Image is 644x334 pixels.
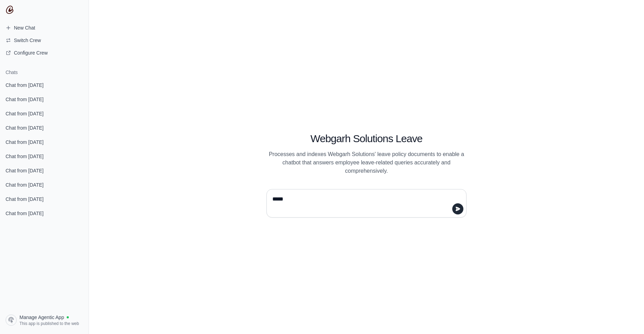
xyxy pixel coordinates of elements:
a: Manage Agentic App This app is published to the web [3,312,86,328]
a: Configure Crew [3,47,86,58]
span: Chat from [DATE] [6,196,43,203]
a: Chat from [DATE] [3,193,86,205]
a: Chat from [DATE] [3,121,86,134]
span: Chat from [DATE] [6,82,43,89]
span: Switch Crew [14,37,41,44]
span: Chat from [DATE] [6,124,43,131]
p: Processes and indexes Webgarh Solutions' leave policy documents to enable a chatbot that answers ... [266,150,467,175]
a: Chat from [DATE] [3,178,86,191]
span: This app is published to the web [19,321,79,326]
span: Chat from [DATE] [6,96,43,103]
span: Chat from [DATE] [6,167,43,174]
a: Chat from [DATE] [3,207,86,220]
span: New Chat [14,24,35,31]
span: Configure Crew [14,49,48,56]
a: New Chat [3,22,86,33]
span: Chat from [DATE] [6,210,43,217]
a: Chat from [DATE] [3,107,86,120]
span: Chat from [DATE] [6,110,43,117]
img: CrewAI Logo [6,6,14,14]
button: Switch Crew [3,35,86,46]
span: Chat from [DATE] [6,139,43,146]
a: Chat from [DATE] [3,79,86,91]
span: Chat from [DATE] [6,181,43,188]
span: Chat from [DATE] [6,153,43,160]
a: Chat from [DATE] [3,150,86,163]
span: Manage Agentic App [19,314,64,321]
h1: Webgarh Solutions Leave [266,132,467,145]
a: Chat from [DATE] [3,164,86,177]
a: Chat from [DATE] [3,136,86,148]
a: Chat from [DATE] [3,93,86,106]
